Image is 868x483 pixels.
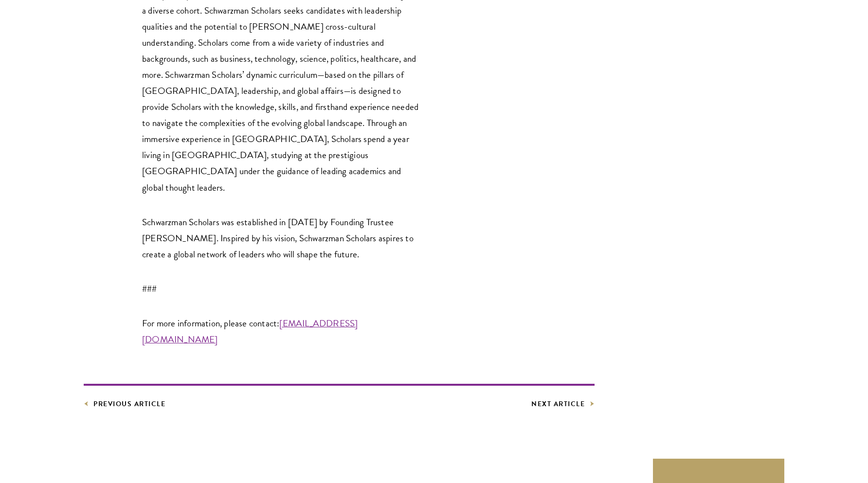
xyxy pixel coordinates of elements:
[142,315,419,347] p: For more information, please contact:
[142,281,419,297] p: ###
[142,214,419,262] p: Schwarzman Scholars was established in [DATE] by Founding Trustee [PERSON_NAME]. Inspired by his ...
[142,316,358,346] a: [EMAIL_ADDRESS][DOMAIN_NAME]
[84,398,165,410] a: Previous Article
[531,398,595,410] a: Next Article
